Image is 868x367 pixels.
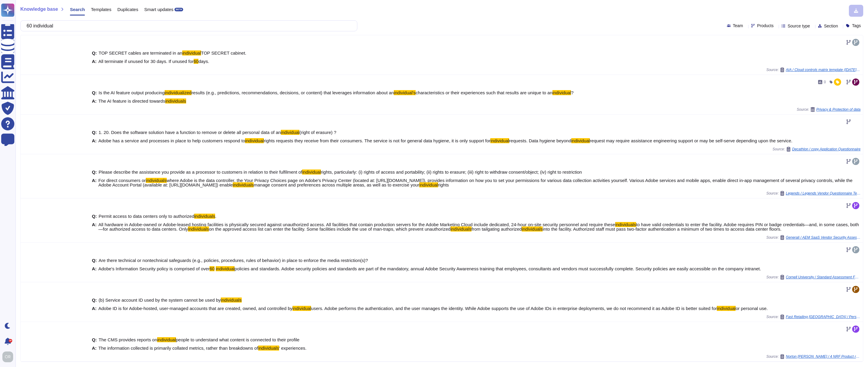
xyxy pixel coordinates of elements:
span: Generali / AEM SaaS Vendor Security Assessment[22] [786,236,861,239]
b: Q: [92,51,97,55]
span: All hardware in Adobe-owned or Adobe-leased hosting facilities is physically secured against unau... [98,222,615,227]
span: The CMS provides reports on [99,337,157,342]
mark: individuals [194,214,215,219]
span: Cornell University / Standard Assessment For Adobe General Vendor Organization VSQ Standard v4 00... [786,275,861,279]
span: characteristics or their experiences such that results are unique to an [416,90,552,95]
b: A: [92,306,97,311]
span: request may require assistance engineering support or may be self-serve depending upon the service. [590,138,792,143]
mark: 60 [194,59,199,64]
span: Source: [766,354,861,359]
mark: individual [490,138,509,143]
span: rights requests they receive from their consumers. The service is not for general data hygiene, i... [264,138,490,143]
span: where Adobe is the data controller, the Your Privacy Choices page on Adobe's Privacy Center (loca... [98,178,852,187]
span: Permit access to data centers only to authorized [99,214,194,219]
span: ? [571,90,573,95]
mark: individual's [394,90,416,95]
b: A: [92,266,97,271]
b: Q: [92,298,97,302]
span: on the approved access list can enter the facility. Some facilities include the use of man-traps,... [209,226,451,232]
span: . [215,214,216,219]
div: BETA [174,8,183,11]
mark: individual [552,90,571,95]
span: Adobe ID is for Adobe-hosted, user-managed accounts that are created, owned, and controlled by [98,306,293,311]
span: Source: [773,147,861,152]
span: Source: [766,191,861,196]
span: Smart updates [144,7,174,12]
span: days. [198,59,209,64]
b: A: [92,59,97,64]
mark: individuals [165,98,186,104]
b: A: [92,99,97,103]
mark: individuals [451,226,471,232]
span: Source: [766,67,861,72]
span: users. Adobe performs the authentication, and the user manages the identity. While Adobe supports... [311,306,717,311]
span: Norton [PERSON_NAME] / 4 NRF Product requirements v2.0 PLEASE COMPLETE (2) [786,355,861,358]
b: A: [92,178,97,187]
span: rights, particularly: (i) rights of access and portability; (ii) rights to erasure; (iii) right t... [321,169,582,175]
span: to have valid credentials to enter the facility. Adobe requires PIN or badge credentials—and, in ... [98,222,859,232]
span: Source: [766,314,861,319]
span: TOP SECRET cabinet. [201,50,247,55]
span: requests. Data hygiene beyond [509,138,571,143]
mark: individual [302,169,321,175]
span: from tailgating authorized [471,226,522,232]
mark: 60 [209,266,215,271]
span: Are there technical or nontechnical safeguards (e.g., policies, procedures, rules of behavior) in... [99,258,368,263]
span: The AI feature is directed towards [98,98,165,104]
input: Search a question or template... [24,21,351,31]
img: user [2,351,13,362]
span: results (e.g., predictions, recommendations, decisions, or content) that leverages information ab... [192,90,394,95]
span: Tags [852,24,861,28]
span: Templates [91,7,111,12]
b: Q: [92,214,97,218]
b: Q: [92,337,97,342]
span: Please describe the assistance you provide as a processor to customers in relation to their fulfi... [99,169,302,175]
span: 1. 20. Does the software solution have a function to remove or delete all personal data of an [99,130,281,135]
span: 0 [824,80,826,84]
mark: individual [419,182,438,187]
span: into the facility. Authorized staff must pass two-factor authentication a minimum of two times to... [543,226,781,232]
mark: individual [571,138,590,143]
span: All terminate if unused for 30 days. If unused for [98,59,194,64]
span: Source: [766,275,861,280]
span: manage consent and preferences across multiple areas, as well as to exercise your [254,182,419,187]
span: or personal use. [736,306,768,311]
span: people to understand what content is connected to their profile [176,337,300,342]
span: Search [70,7,85,12]
span: Products [757,24,774,28]
span: Source: [766,235,861,240]
mark: individual [157,337,176,342]
div: 9+ [9,339,12,343]
span: (right of erasure) ? [299,130,336,135]
span: Source type [788,24,810,28]
b: A: [92,222,97,231]
b: Q: [92,90,97,95]
mark: individuals [258,346,279,351]
span: Duplicates [117,7,138,12]
mark: individuals [522,226,543,232]
span: AIA / Cloud controls matrix template ([DATE]) (1) [786,68,861,72]
b: A: [92,138,97,143]
span: policies and standards. Adobe security policies and standards are part of the mandatory, annual A... [235,266,761,271]
mark: individuals [233,182,254,187]
span: Knowledge base [20,7,58,12]
mark: individual [216,266,235,271]
span: Decathlon / copy Application Questionnaire [792,147,861,151]
span: Legends / Legends Vendor Questionnaire Template 1 (1) [786,192,861,195]
mark: individual [182,50,201,55]
span: (b) Service account ID used by the system cannot be used by [99,297,221,303]
span: Team [733,24,743,28]
mark: individuals [221,297,242,303]
span: Adobe's Information Security policy is comprised of over [98,266,209,271]
span: Privacy & Protection of data [816,108,861,111]
mark: individuals [615,222,636,227]
mark: individual [245,138,264,143]
b: Q: [92,130,97,135]
mark: individual [293,306,311,311]
button: user [1,350,17,363]
b: Q: [92,258,97,263]
mark: individual [281,130,300,135]
span: The information collected is primarily collated metrics, rather than breakdowns of [98,346,258,351]
span: Is the AI feature output producing [99,90,165,95]
span: Fast Retailing [GEOGRAPHIC_DATA] / Personal Data Management Standard Checklist [786,315,861,319]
